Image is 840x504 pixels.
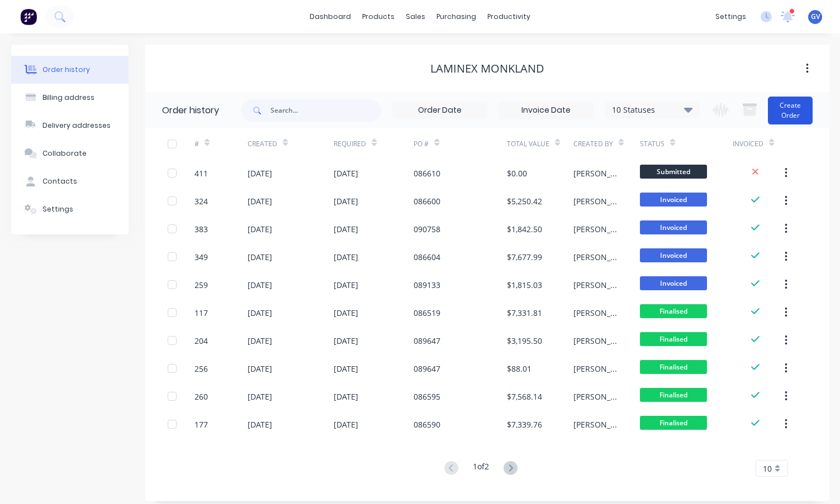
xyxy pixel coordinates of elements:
[414,128,507,159] div: PO #
[507,223,542,235] div: $1,842.50
[507,128,573,159] div: Total Value
[248,128,334,159] div: Created
[573,251,618,263] div: [PERSON_NAME]
[768,97,813,124] button: Create Order
[573,223,618,235] div: [PERSON_NAME]
[573,167,618,179] div: [PERSON_NAME]
[414,167,440,179] div: 086610
[414,251,440,263] div: 086604
[473,460,489,477] div: 1 of 2
[640,139,665,149] div: Status
[499,102,593,119] input: Invoice Date
[248,167,272,179] div: [DATE]
[194,128,248,159] div: #
[507,251,542,263] div: $7,677.99
[640,304,707,318] span: Finalised
[194,279,208,291] div: 259
[248,307,272,319] div: [DATE]
[414,419,440,430] div: 086590
[573,139,613,149] div: Created By
[194,363,208,375] div: 256
[42,176,77,186] div: Contacts
[393,102,487,119] input: Order Date
[640,388,707,402] span: Finalised
[42,93,94,103] div: Billing address
[573,128,640,159] div: Created By
[507,391,542,402] div: $7,568.14
[507,139,549,149] div: Total Value
[400,8,431,25] div: sales
[357,8,400,25] div: products
[42,121,111,131] div: Delivery addresses
[194,167,208,179] div: 411
[414,391,440,402] div: 086595
[194,223,208,235] div: 383
[334,279,358,291] div: [DATE]
[11,84,129,112] button: Billing address
[414,223,440,235] div: 090758
[11,167,129,195] button: Contacts
[162,104,219,117] div: Order history
[334,251,358,263] div: [DATE]
[194,335,208,347] div: 204
[334,419,358,430] div: [DATE]
[194,251,208,263] div: 349
[42,148,87,159] div: Collaborate
[194,195,208,207] div: 324
[414,279,440,291] div: 089133
[573,419,618,430] div: [PERSON_NAME]
[414,363,440,375] div: 089647
[763,463,772,474] span: 10
[248,391,272,402] div: [DATE]
[733,128,786,159] div: Invoiced
[640,248,707,262] span: Invoiced
[334,363,358,375] div: [DATE]
[194,391,208,402] div: 260
[507,307,542,319] div: $7,331.81
[334,167,358,179] div: [DATE]
[507,167,527,179] div: $0.00
[334,139,366,149] div: Required
[334,391,358,402] div: [DATE]
[248,251,272,263] div: [DATE]
[640,128,733,159] div: Status
[431,8,482,25] div: purchasing
[334,223,358,235] div: [DATE]
[507,195,542,207] div: $5,250.42
[640,193,707,207] span: Invoiced
[248,279,272,291] div: [DATE]
[248,335,272,347] div: [DATE]
[270,99,381,122] input: Search...
[248,419,272,430] div: [DATE]
[42,65,90,75] div: Order history
[573,391,618,402] div: [PERSON_NAME]
[11,112,129,140] button: Delivery addresses
[573,363,618,375] div: [PERSON_NAME]
[414,139,429,149] div: PO #
[194,307,208,319] div: 117
[640,360,707,374] span: Finalised
[507,363,531,375] div: $88.01
[811,12,820,22] span: GV
[507,419,542,430] div: $7,339.76
[414,335,440,347] div: 089647
[11,195,129,223] button: Settings
[573,279,618,291] div: [PERSON_NAME]
[640,165,707,179] span: Submitted
[482,8,536,25] div: productivity
[640,220,707,234] span: Invoiced
[248,223,272,235] div: [DATE]
[605,104,699,116] div: 10 Statuses
[11,140,129,167] button: Collaborate
[194,419,208,430] div: 177
[640,332,707,346] span: Finalised
[640,416,707,430] span: Finalised
[507,335,542,347] div: $3,195.50
[414,195,440,207] div: 086600
[507,279,542,291] div: $1,815.03
[334,307,358,319] div: [DATE]
[304,8,357,25] a: dashboard
[194,139,199,149] div: #
[430,62,544,75] div: Laminex Monkland
[573,195,618,207] div: [PERSON_NAME]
